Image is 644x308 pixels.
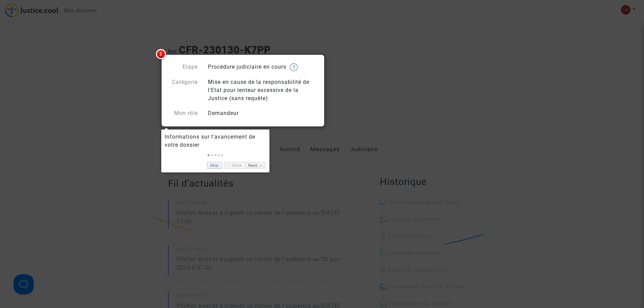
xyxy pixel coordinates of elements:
div: Procédure judiciaire en cours [203,63,322,71]
img: help.svg [290,63,298,71]
a: ← Back [224,162,245,169]
div: Catégorie [163,78,203,102]
a: Next → [245,162,266,169]
div: Etape [163,63,203,71]
div: Demandeur [203,109,322,117]
span: 1 [156,49,166,59]
div: Mon rôle [163,109,203,117]
div: Mise en cause de la responsabilité de l'Etat pour lenteur excessive de la Justice (sans requête) [203,78,322,102]
a: Skip [207,162,222,169]
div: Informations sur l'avancement de votre dossier [165,133,266,149]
